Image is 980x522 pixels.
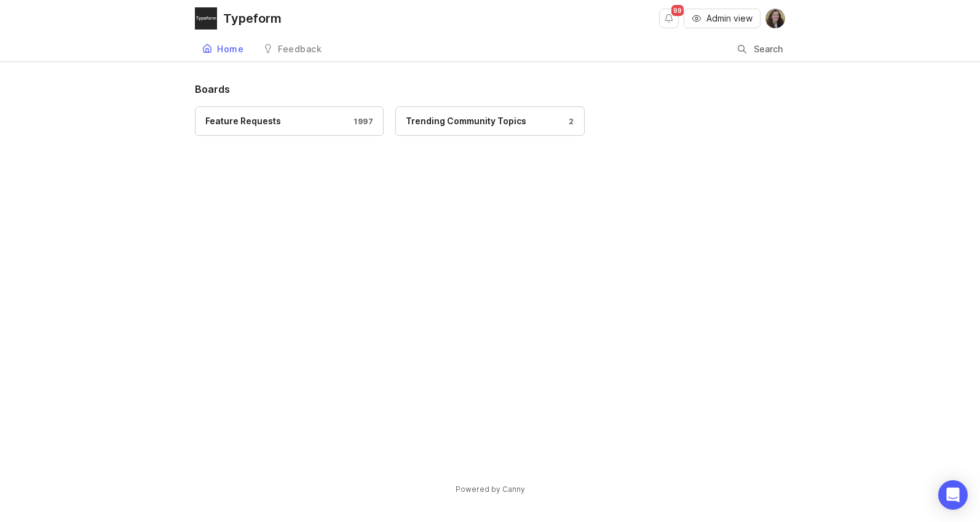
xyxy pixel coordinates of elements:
div: Trending Community Topics [406,114,526,128]
img: Emily MacNeill [765,9,785,28]
div: Feedback [278,45,322,53]
a: Trending Community Topics2 [395,106,584,136]
img: Typeform logo [195,7,217,30]
a: Feedback [256,37,329,62]
span: 99 [671,5,684,16]
button: Notifications [659,9,679,28]
div: Feature Requests [205,114,281,128]
h1: Boards [195,82,785,97]
span: Admin view [706,12,753,25]
a: Powered by Canny [454,482,527,496]
div: 1997 [347,116,373,127]
div: Open Intercom Messenger [938,480,968,510]
a: Home [195,37,251,62]
div: Home [217,45,243,53]
div: Typeform [223,12,282,25]
button: Admin view [684,9,761,28]
a: Feature Requests1997 [195,106,384,136]
div: 2 [563,116,574,127]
